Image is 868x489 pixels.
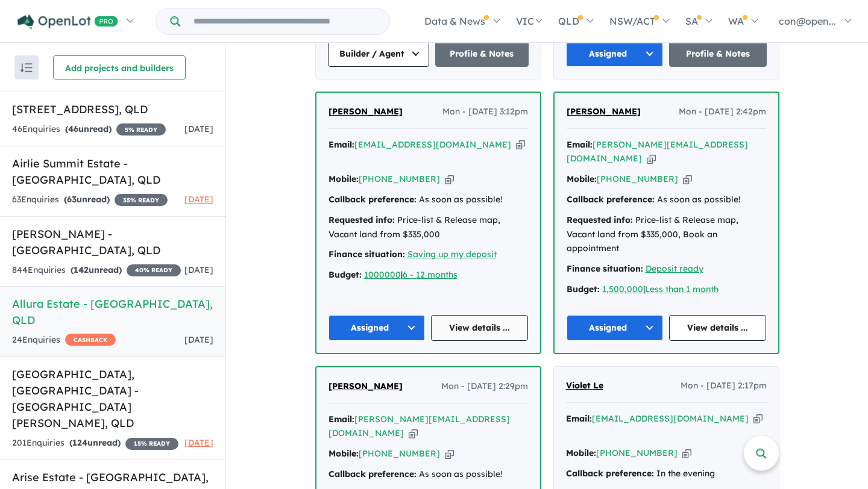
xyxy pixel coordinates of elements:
a: Less than 1 month [645,284,719,294]
img: Openlot PRO Logo White [17,14,118,30]
span: 15 % READY [125,438,178,450]
a: 1,500,000 [602,284,643,294]
strong: Email: [329,139,354,150]
span: Mon - [DATE] 2:17pm [681,379,767,393]
strong: Mobile: [567,173,597,184]
button: Add projects and builders [53,55,186,79]
span: [DATE] [184,264,213,275]
span: [PERSON_NAME] [329,381,403,391]
div: 63 Enquir ies [12,193,168,207]
a: [PHONE_NUMBER] [597,173,678,184]
strong: ( unread) [65,123,112,134]
strong: Requested info: [567,214,633,225]
span: CASHBACK [65,334,116,346]
span: Violet Le [566,380,603,391]
span: 40 % READY [127,264,181,276]
strong: Callback preference: [329,469,417,479]
button: Copy [445,173,454,185]
button: Copy [682,447,691,459]
div: 46 Enquir ies [12,122,166,137]
a: [PERSON_NAME][EMAIL_ADDRESS][DOMAIN_NAME] [329,414,510,439]
button: Assigned [329,315,426,341]
a: Deposit ready [646,263,703,274]
strong: Email: [329,414,354,425]
button: Assigned [567,315,664,341]
strong: Email: [567,139,593,150]
button: Assigned [566,41,664,67]
button: Builder / Agent [328,41,429,67]
a: 6 - 12 months [403,269,458,280]
span: Mon - [DATE] 2:42pm [679,105,766,119]
div: | [567,282,766,297]
span: Mon - [DATE] 3:12pm [442,105,528,119]
a: [EMAIL_ADDRESS][DOMAIN_NAME] [592,413,749,424]
a: [PHONE_NUMBER] [596,447,678,458]
div: As soon as possible! [567,193,766,207]
input: Try estate name, suburb, builder or developer [183,8,387,34]
div: As soon as possible! [329,467,528,482]
a: View details ... [431,315,528,341]
div: 844 Enquir ies [12,263,181,278]
a: [PHONE_NUMBER] [359,448,440,459]
strong: Finance situation: [567,263,643,274]
div: 24 Enquir ies [12,333,116,347]
strong: Requested info: [329,214,395,225]
h5: [PERSON_NAME] - [GEOGRAPHIC_DATA] , QLD [12,226,213,258]
strong: Mobile: [329,448,359,459]
span: [PERSON_NAME] [567,106,641,117]
strong: ( unread) [71,264,122,275]
a: Profile & Notes [669,41,767,67]
button: Copy [409,427,418,440]
span: [DATE] [184,334,213,345]
strong: Callback preference: [329,194,417,205]
span: 142 [74,264,89,275]
strong: Callback preference: [567,194,655,205]
strong: ( unread) [69,437,121,448]
span: [PERSON_NAME] [329,106,403,117]
span: [DATE] [184,194,213,205]
div: In the evening [566,467,767,481]
button: Copy [753,413,763,425]
h5: Allura Estate - [GEOGRAPHIC_DATA] , QLD [12,296,213,328]
strong: Mobile: [566,447,596,458]
button: Copy [445,447,454,460]
button: Copy [683,173,692,185]
a: 1000000 [364,269,401,280]
strong: Finance situation: [329,249,405,260]
div: 201 Enquir ies [12,436,178,450]
a: [PERSON_NAME] [329,379,403,394]
div: Price-list & Release map, Vacant land from $335,000 [329,213,528,242]
div: Price-list & Release map, Vacant land from $335,000, Book an appointment [567,213,766,256]
strong: Mobile: [329,173,359,184]
span: [DATE] [184,123,213,134]
a: [EMAIL_ADDRESS][DOMAIN_NAME] [354,139,511,150]
span: 35 % READY [115,194,168,206]
strong: Callback preference: [566,468,654,479]
span: 46 [68,123,78,134]
a: [PHONE_NUMBER] [359,173,440,184]
a: [PERSON_NAME][EMAIL_ADDRESS][DOMAIN_NAME] [567,139,748,164]
div: As soon as possible! [329,193,528,207]
strong: Budget: [567,284,600,294]
strong: Budget: [329,269,362,280]
a: Saving up my deposit [407,249,497,260]
div: | [329,268,528,282]
a: [PERSON_NAME] [329,105,403,119]
button: Copy [516,139,525,151]
span: Mon - [DATE] 2:29pm [441,379,528,394]
a: [PERSON_NAME] [567,105,641,119]
h5: [STREET_ADDRESS] , QLD [12,101,213,117]
span: con@open... [779,15,836,27]
h5: Airlie Summit Estate - [GEOGRAPHIC_DATA] , QLD [12,155,213,188]
span: [DATE] [184,437,213,448]
strong: ( unread) [64,194,110,205]
a: View details ... [669,315,766,341]
a: Violet Le [566,379,603,393]
h5: [GEOGRAPHIC_DATA], [GEOGRAPHIC_DATA] - [GEOGRAPHIC_DATA][PERSON_NAME] , QLD [12,366,213,431]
